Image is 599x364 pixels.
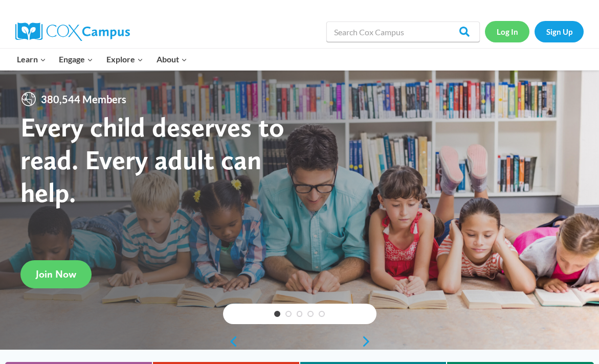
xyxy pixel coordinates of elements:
nav: Primary Navigation [10,49,193,70]
a: 5 [319,311,325,317]
a: previous [223,335,238,348]
button: Child menu of About [150,49,194,70]
a: Sign Up [535,21,584,42]
div: content slider buttons [223,331,376,352]
strong: Every child deserves to read. Every adult can help. [20,110,284,208]
a: 3 [297,311,303,317]
a: 4 [307,311,314,317]
a: next [361,335,376,348]
nav: Secondary Navigation [485,21,584,42]
a: Join Now [20,260,92,288]
span: Join Now [36,268,76,280]
button: Child menu of Explore [100,49,150,70]
button: Child menu of Learn [10,49,53,70]
a: 1 [274,311,280,317]
button: Child menu of Engage [53,49,100,70]
img: Cox Campus [15,22,130,41]
a: Log In [485,21,529,42]
span: 380,544 Members [37,91,130,107]
input: Search Cox Campus [326,21,480,42]
a: 2 [285,311,292,317]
